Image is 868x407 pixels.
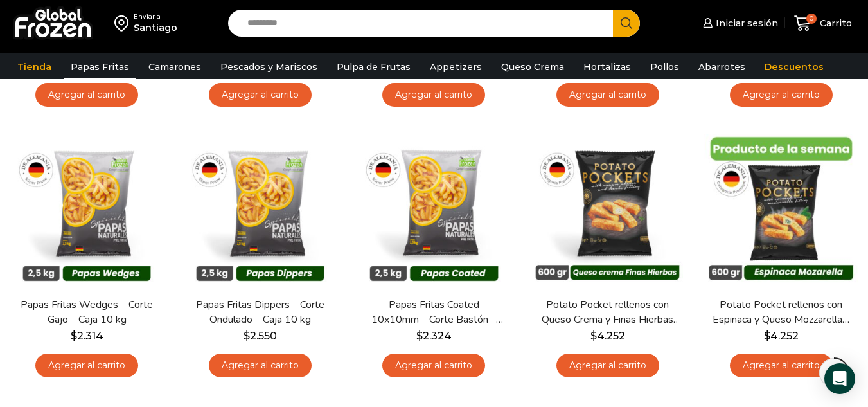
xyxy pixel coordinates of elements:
a: Appetizers [423,55,488,79]
a: Potato Pocket rellenos con Espinaca y Queso Mozzarella – Caja 8.4 kg [712,298,851,327]
bdi: 2.550 [244,330,277,342]
a: Camarones [142,55,208,79]
a: Abarrotes [692,55,752,79]
span: $ [244,330,250,342]
a: Agregar al carrito: “Potato Pocket rellenos con Espinaca y Queso Mozzarella - Caja 8.4 kg” [730,354,833,377]
a: Agregar al carrito: “Papas Fritas Coated 10x10mm - Corte Bastón - Caja 10 kg” [382,354,485,377]
span: Carrito [817,17,852,30]
div: Enviar a [134,12,177,21]
a: Agregar al carrito: “Papas Fritas 7x7mm - Corte Bastón - Caja 10 kg” [382,83,485,107]
span: Iniciar sesión [713,17,778,30]
bdi: 4.252 [590,330,625,342]
a: Papas Fritas Dippers – Corte Ondulado – Caja 10 kg [191,298,330,327]
span: $ [764,330,770,342]
a: Iniciar sesión [700,10,778,36]
a: Papas Fritas Wedges – Corte Gajo – Caja 10 kg [17,298,156,327]
a: Agregar al carrito: “Papas Fritas Crinkle - Corte Acordeón - Caja 10 kg” [556,83,659,107]
a: Agregar al carrito: “Papas Fritas 13x13mm - Formato 2,5 kg - Caja 10 kg” [35,83,138,107]
img: address-field-icon.svg [114,12,134,34]
a: Papas Fritas Coated 10x10mm – Corte Bastón – Caja 10 kg [364,298,503,327]
span: $ [590,330,597,342]
a: Agregar al carrito: “Papas Fritas 10x10mm - Corte Bastón - Caja 10 kg” [209,83,312,107]
button: Search button [613,10,640,37]
bdi: 2.324 [416,330,452,342]
span: $ [71,330,77,342]
span: $ [416,330,423,342]
div: Open Intercom Messenger [824,363,855,394]
a: Pollos [644,55,686,79]
a: Agregar al carrito: “Potato Pocket rellenos con Queso Crema y Finas Hierbas - Caja 8.4 kg” [556,354,659,377]
bdi: 4.252 [764,330,799,342]
a: Queso Crema [495,55,571,79]
a: Descuentos [758,55,830,79]
span: 0 [806,14,817,24]
a: Pulpa de Frutas [330,55,417,79]
a: Agregar al carrito: “Papas Fritas 13x13mm - Formato 1 kg - Caja 10 kg” [730,83,833,107]
bdi: 2.314 [71,330,103,342]
a: Hortalizas [577,55,637,79]
a: Pescados y Mariscos [214,55,324,79]
a: Potato Pocket rellenos con Queso Crema y Finas Hierbas – Caja 8.4 kg [538,298,677,327]
a: 0 Carrito [791,8,855,39]
a: Agregar al carrito: “Papas Fritas Wedges – Corte Gajo - Caja 10 kg” [35,354,138,377]
div: Santiago [134,21,177,34]
a: Tienda [11,55,58,79]
a: Agregar al carrito: “Papas Fritas Dippers - Corte Ondulado - Caja 10 kg” [209,354,312,377]
a: Papas Fritas [64,55,136,79]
